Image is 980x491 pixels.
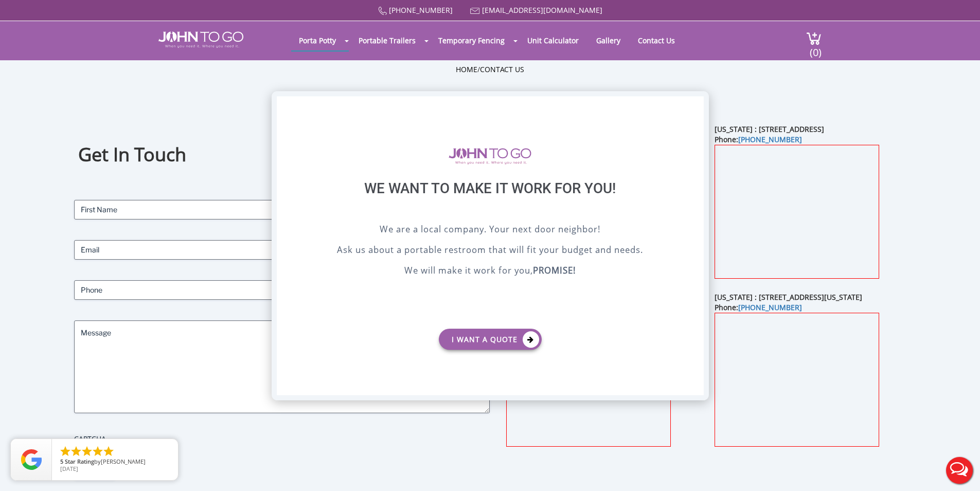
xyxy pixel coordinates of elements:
img: Review Rating [21,449,42,470]
div: We want to make it work for you! [302,180,678,223]
b: PROMISE! [533,264,576,276]
span: [DATE] [60,465,78,472]
span: Star Rating [65,458,94,465]
p: We will make it work for you, [302,264,678,279]
p: Ask us about a portable restroom that will fit your budget and needs. [302,243,678,259]
span: [PERSON_NAME] [101,458,146,465]
li:  [59,445,72,458]
img: logo of viptogo [449,148,531,164]
span: by [60,459,170,466]
li:  [81,445,93,458]
span: 5 [60,458,63,465]
p: We are a local company. Your next door neighbor! [302,223,678,238]
a: I want a Quote [439,329,542,350]
button: Live Chat [939,450,980,491]
li:  [70,445,82,458]
li:  [92,445,104,458]
li:  [102,445,115,458]
div: X [687,96,703,114]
